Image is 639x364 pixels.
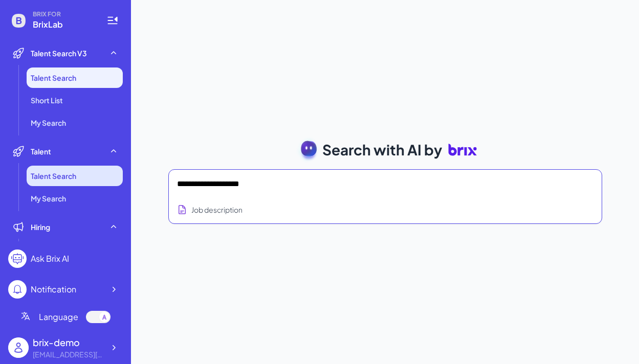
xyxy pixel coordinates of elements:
div: brix-demo [33,335,104,349]
div: brix-demo@brix.com [33,349,104,360]
div: Notification [31,283,76,295]
span: Short List [31,95,63,105]
span: Talent Search V3 [31,48,87,58]
span: Search with AI by [322,139,442,161]
button: Search using job description [177,200,243,219]
span: Talent Search [31,171,76,181]
span: My Search [31,193,66,203]
span: Hiring [31,222,50,232]
span: My Search [31,118,66,128]
span: BrixLab [33,18,94,31]
span: Talent Search [31,73,76,83]
div: Ask Brix AI [31,253,69,265]
img: user_logo.png [8,337,29,358]
span: Language [39,311,78,323]
span: BRIX FOR [33,10,94,18]
span: Talent [31,146,51,156]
